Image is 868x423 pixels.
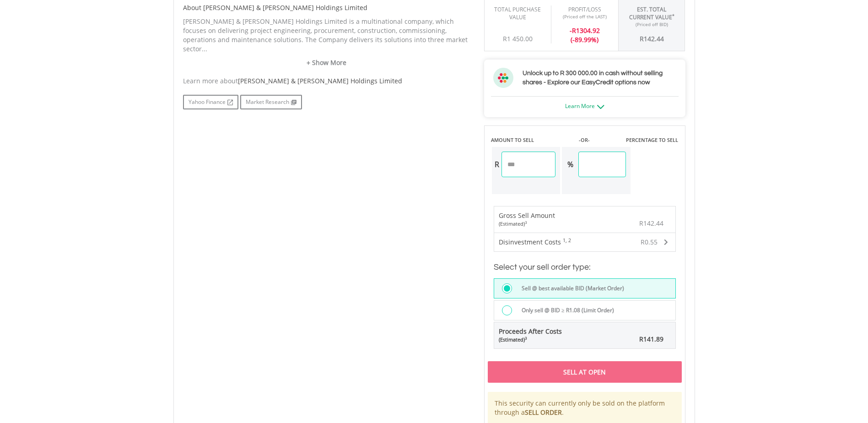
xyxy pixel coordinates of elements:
label: PERCENTAGE TO SELL [626,136,678,144]
img: ec-arrow-down.png [597,105,604,109]
label: AMOUNT TO SELL [491,136,534,144]
span: R1 450.00 [503,34,533,43]
div: Total Purchase Value [491,5,544,21]
p: [PERSON_NAME] & [PERSON_NAME] Holdings Limited is a multinational company, which focuses on deliv... [183,17,470,54]
span: R0.55 [641,238,658,246]
span: - [570,26,572,35]
div: R [492,152,501,177]
label: -OR- [579,136,590,144]
sup: 3 [525,220,527,225]
span: R141.89 [639,335,663,343]
b: SELL ORDER [525,408,562,417]
sup: 3 [525,336,527,341]
div: Gross Sell Amount [499,211,555,228]
div: Est. Total Current Value [625,5,678,21]
span: R142.44 [639,219,663,228]
a: Market Research [240,95,302,109]
sup: 1, 2 [563,237,571,244]
div: Sell At Open [488,361,682,382]
a: Learn More [565,102,604,110]
div: R [558,20,611,44]
div: % [562,152,578,177]
span: Proceeds After Costs [499,327,562,343]
span: 142.44 [644,34,664,43]
div: (Estimated) [499,336,562,343]
span: 1304.92 (-89.99%) [571,26,600,44]
label: Only sell @ BID ≥ R1.08 (Limit Order) [516,305,614,315]
div: R [625,28,678,43]
div: (Priced off the LAST) [558,13,611,20]
a: + Show More [183,58,470,67]
a: Yahoo Finance [183,95,238,109]
span: Disinvestment Costs [499,238,561,246]
div: (Priced off BID) [625,21,678,27]
h3: Select your sell order type: [494,261,676,274]
div: Profit/Loss [558,5,611,13]
h3: Unlock up to R 300 000.00 in cash without selling shares - Explore our EasyCredit options now [523,69,676,87]
span: [PERSON_NAME] & [PERSON_NAME] Holdings Limited [238,76,402,85]
div: Learn more about [183,76,470,86]
img: ec-flower.svg [493,68,513,88]
label: Sell @ best available BID (Market Order) [516,283,624,293]
div: (Estimated) [499,220,555,228]
h5: About [PERSON_NAME] & [PERSON_NAME] Holdings Limited [183,3,470,12]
